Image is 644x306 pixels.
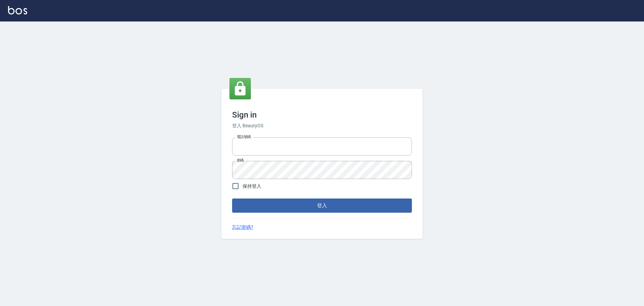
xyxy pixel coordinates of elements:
[232,122,412,129] h6: 登入 BeautyOS
[243,183,261,190] span: 保持登入
[237,134,251,139] label: 電話號碼
[8,6,27,14] img: Logo
[237,158,244,163] label: 密碼
[232,199,412,213] button: 登入
[232,224,253,231] a: 忘記密碼?
[232,110,412,120] h3: Sign in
